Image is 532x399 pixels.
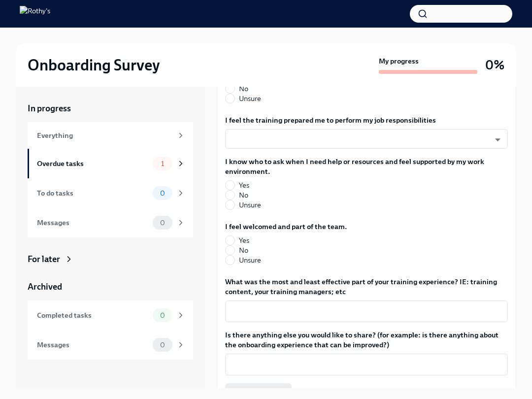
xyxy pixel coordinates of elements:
div: ​ [225,129,508,149]
img: Rothy's [20,6,50,22]
span: Yes [239,180,249,190]
label: I feel welcomed and part of the team. [225,222,347,232]
div: Everything [37,130,172,141]
div: Completed tasks [37,310,149,321]
label: Is there anything else you would like to share? (for example: is there anything about the onboard... [225,330,508,350]
div: Messages [37,339,149,350]
a: Everything [28,122,193,149]
h2: Onboarding Survey [28,55,160,75]
div: For later [28,253,60,265]
div: Overdue tasks [37,158,149,169]
span: 0 [154,190,171,197]
span: 0 [154,312,171,319]
div: To do tasks [37,188,149,199]
a: Messages0 [28,330,193,360]
h3: 0% [485,56,504,74]
span: No [239,245,248,255]
label: What was the most and least effective part of your training experience? IE: training content, you... [225,277,508,297]
span: 1 [155,160,170,167]
strong: My progress [379,56,419,66]
a: Overdue tasks1 [28,149,193,178]
a: To do tasks0 [28,178,193,208]
div: Messages [37,217,149,228]
span: No [239,84,248,94]
span: Unsure [239,200,261,210]
a: Archived [28,281,193,293]
span: No [239,190,248,200]
label: I know who to ask when I need help or resources and feel supported by my work environment. [225,157,508,176]
a: Messages0 [28,208,193,237]
span: Unsure [239,255,261,265]
a: Completed tasks0 [28,300,193,330]
a: For later [28,253,193,265]
a: In progress [28,102,193,114]
span: 0 [154,219,171,227]
span: Unsure [239,94,261,103]
span: Yes [239,235,249,245]
label: I feel the training prepared me to perform my job responsibilities [225,115,508,125]
span: 0 [154,341,171,349]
